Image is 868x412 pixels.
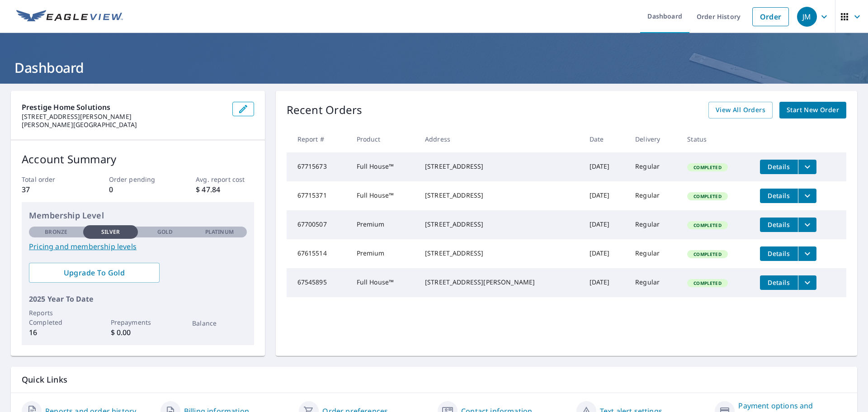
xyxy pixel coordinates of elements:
span: Completed [688,251,726,257]
p: Membership Level [29,209,247,222]
td: Regular [628,239,680,268]
span: Upgrade To Gold [36,268,152,278]
button: detailsBtn-67700507 [760,218,798,232]
p: Quick Links [22,374,846,385]
p: Order pending [109,175,167,184]
td: 67615514 [287,239,349,268]
th: Delivery [628,126,680,152]
p: Reports Completed [29,308,83,327]
p: Prestige Home Solutions [22,102,225,113]
p: Gold [157,228,173,236]
td: 67545895 [287,268,349,297]
a: Order [752,7,789,26]
p: Bronze [45,228,67,236]
p: 37 [22,184,80,195]
span: Completed [688,222,726,228]
button: detailsBtn-67715673 [760,160,798,174]
td: Premium [349,239,418,268]
a: Pricing and membership levels [29,241,247,252]
a: Upgrade To Gold [29,263,160,283]
td: Premium [349,210,418,239]
span: Completed [688,164,726,170]
span: Details [765,249,793,258]
span: Details [765,191,793,200]
p: [STREET_ADDRESS][PERSON_NAME] [22,113,225,121]
td: 67715673 [287,152,349,181]
div: [STREET_ADDRESS] [425,191,575,200]
td: [DATE] [582,268,628,297]
p: Silver [101,228,120,236]
span: Completed [688,193,726,199]
td: Regular [628,210,680,239]
div: [STREET_ADDRESS] [425,162,575,171]
td: [DATE] [582,181,628,210]
span: Details [765,162,793,171]
p: $ 47.84 [196,184,254,195]
p: 16 [29,327,83,338]
th: Date [582,126,628,152]
p: [PERSON_NAME][GEOGRAPHIC_DATA] [22,121,225,129]
span: Completed [688,280,726,286]
button: detailsBtn-67615514 [760,246,798,261]
button: filesDropdownBtn-67700507 [798,218,816,232]
p: Balance [192,318,246,328]
h1: Dashboard [11,58,857,77]
span: Details [765,220,793,229]
th: Status [680,126,752,152]
button: filesDropdownBtn-67545895 [798,275,816,290]
p: Avg. report cost [196,175,254,184]
div: [STREET_ADDRESS] [425,249,575,258]
td: Regular [628,181,680,210]
p: Recent Orders [287,102,363,118]
img: EV Logo [16,10,123,24]
td: [DATE] [582,239,628,268]
span: Details [765,278,793,287]
p: 2025 Year To Date [29,294,247,304]
button: detailsBtn-67715371 [760,189,798,203]
td: Full House™ [349,152,418,181]
div: JM [797,7,817,27]
td: Full House™ [349,268,418,297]
td: [DATE] [582,210,628,239]
p: Total order [22,175,80,184]
th: Address [418,126,582,152]
th: Product [349,126,418,152]
p: Account Summary [22,151,254,167]
button: filesDropdownBtn-67615514 [798,246,816,261]
button: filesDropdownBtn-67715371 [798,189,816,203]
td: [DATE] [582,152,628,181]
button: filesDropdownBtn-67715673 [798,160,816,174]
p: 0 [109,184,167,195]
p: $ 0.00 [111,327,165,338]
div: [STREET_ADDRESS][PERSON_NAME] [425,278,575,287]
td: Regular [628,152,680,181]
a: Start New Order [779,102,846,118]
button: detailsBtn-67545895 [760,275,798,290]
th: Report # [287,126,349,152]
p: Prepayments [111,317,165,327]
span: Start New Order [787,104,839,116]
td: 67715371 [287,181,349,210]
td: 67700507 [287,210,349,239]
td: Full House™ [349,181,418,210]
div: [STREET_ADDRESS] [425,220,575,229]
td: Regular [628,268,680,297]
span: View All Orders [716,104,765,116]
a: View All Orders [708,102,773,118]
p: Platinum [205,228,234,236]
